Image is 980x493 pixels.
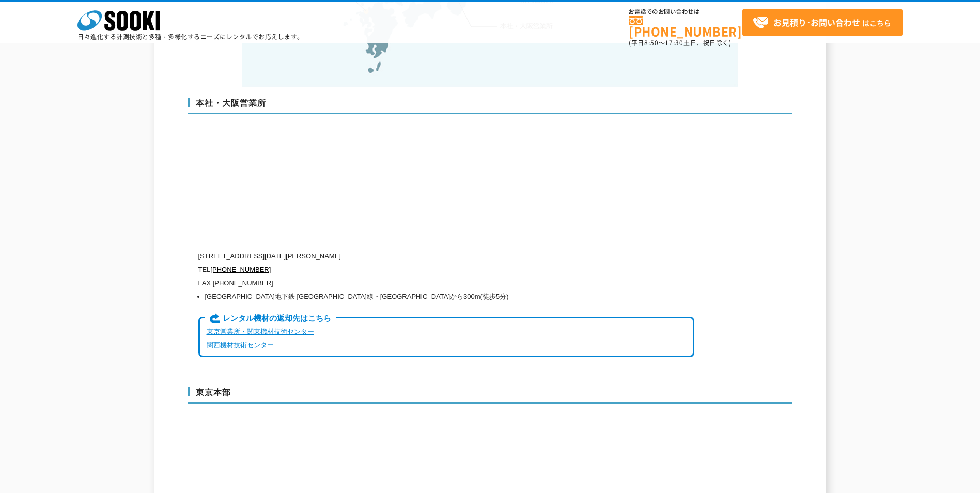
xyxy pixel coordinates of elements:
[665,38,683,48] span: 17:30
[629,9,742,15] span: お電話でのお問い合わせは
[188,98,792,114] h3: 本社・大阪営業所
[205,290,694,303] li: [GEOGRAPHIC_DATA]地下鉄 [GEOGRAPHIC_DATA]線・[GEOGRAPHIC_DATA]から300m(徒歩5分)
[205,313,336,325] span: レンタル機材の返却先はこちら
[198,276,694,290] p: FAX [PHONE_NUMBER]
[644,38,659,48] span: 8:50
[210,266,271,273] a: [PHONE_NUMBER]
[773,16,860,28] strong: お見積り･お問い合わせ
[207,341,274,349] a: 関西機材技術センター
[753,15,891,30] span: はこちら
[629,38,731,48] span: (平日 ～ 土日、祝日除く)
[77,34,304,40] p: 日々進化する計測技術と多種・多様化するニーズにレンタルでお応えします。
[742,9,903,36] a: お見積り･お問い合わせはこちら
[629,16,742,37] a: [PHONE_NUMBER]
[198,263,694,276] p: TEL
[198,250,694,263] p: [STREET_ADDRESS][DATE][PERSON_NAME]
[207,328,314,335] a: 東京営業所・関東機材技術センター
[188,387,792,404] h3: 東京本部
